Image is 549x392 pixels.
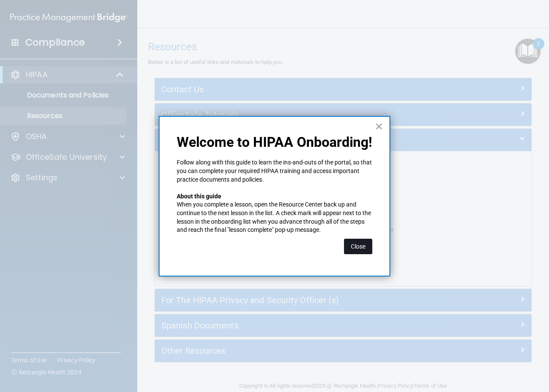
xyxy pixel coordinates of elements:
[177,201,372,234] p: When you complete a lesson, open the Resource Center back up and continue to the next lesson in t...
[177,158,372,184] p: Follow along with this guide to learn the ins-and-outs of the portal, so that you can complete yo...
[375,119,383,133] button: Close
[344,239,372,254] button: Close
[177,134,372,150] p: Welcome to HIPAA Onboarding!
[177,193,221,200] strong: About this guide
